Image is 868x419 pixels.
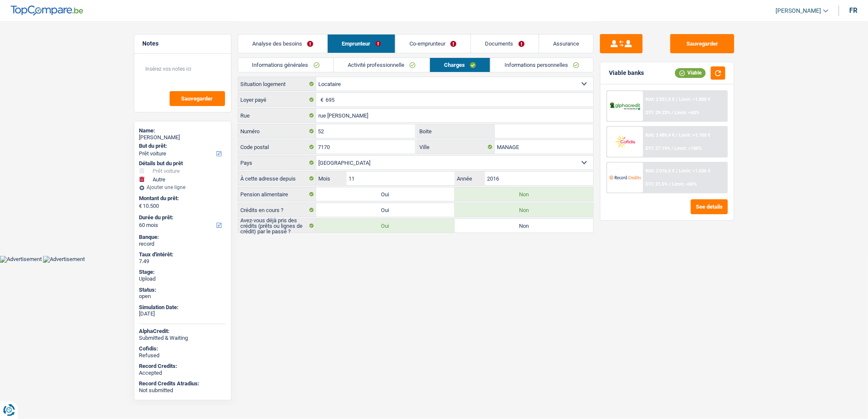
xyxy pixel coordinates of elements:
span: [PERSON_NAME] [776,7,821,14]
label: Durée du prêt: [139,214,224,221]
label: Oui [316,187,455,201]
a: Activité professionnelle [334,58,430,72]
div: [PERSON_NAME] [139,134,226,141]
div: record [139,241,226,247]
div: fr [849,6,857,14]
label: Ville [417,140,495,154]
div: Record Credits: [139,363,226,370]
span: NAI: 2 016,5 € [646,168,675,174]
div: Submitted & Waiting [139,335,226,342]
img: AlphaCredit [609,101,641,111]
span: Limit: <100% [675,146,702,151]
img: Cofidis [609,134,641,149]
button: Sauvegarder [170,91,225,106]
span: DTI: 31.5% [646,181,668,187]
div: Ajouter une ligne [139,184,226,190]
span: Limit: >1.000 € [679,97,710,102]
label: Avez-vous déjà pris des crédits (prêts ou lignes de crédit) par le passé ? [238,219,316,232]
div: Viable banks [609,69,644,77]
span: DTI: 29.23% [646,110,670,115]
div: Refused [139,352,226,359]
span: Limit: <60% [675,110,699,115]
label: Rue [238,109,316,122]
a: Assurance [539,34,593,53]
div: open [139,293,226,300]
div: Name: [139,127,226,134]
span: / [676,168,678,174]
div: Not submitted [139,387,226,394]
a: [PERSON_NAME] [769,4,828,18]
div: AlphaCredit: [139,328,226,335]
label: Situation logement [238,77,316,91]
label: But du prêt: [139,143,224,149]
label: À cette adresse depuis [238,172,316,185]
span: € [316,93,326,106]
div: Cofidis: [139,345,226,352]
label: Numéro [238,124,316,138]
a: Charges [430,58,490,72]
a: Co-emprunteur [395,34,470,53]
button: See details [691,199,728,214]
label: Crédits en cours ? [238,203,316,217]
div: Upload [139,276,226,282]
span: Sauvegarder [182,96,213,101]
div: Record Credits Atradius: [139,380,226,387]
div: Taux d'intérêt: [139,251,226,258]
a: Informations générales [238,58,334,72]
img: Advertisement [43,256,85,263]
span: Limit: <60% [672,181,697,187]
div: Viable [675,68,706,77]
span: / [676,132,678,138]
span: NAI: 2 489,4 € [646,132,675,138]
a: Analyse des besoins [238,34,327,53]
span: DTI: 27.19% [646,146,670,151]
div: Stage: [139,269,226,276]
label: Mois [316,172,346,185]
label: Loyer payé [238,93,316,106]
label: Oui [316,219,455,232]
label: Non [455,219,593,232]
label: Non [455,203,593,217]
span: Limit: >1.656 € [679,168,710,174]
a: Documents [471,34,538,53]
span: Limit: >1.100 € [679,132,710,138]
label: Oui [316,203,455,217]
a: Emprunteur [328,34,395,53]
a: Informations personnelles [490,58,593,72]
label: Boite [417,124,495,138]
input: MM [346,172,454,185]
span: / [669,181,671,187]
input: AAAA [485,172,593,185]
span: / [672,110,673,115]
label: Année [455,172,485,185]
label: Non [455,187,593,201]
img: Record Credits [609,169,641,185]
div: Détails but du prêt [139,160,226,167]
img: TopCompare Logo [11,6,83,16]
div: 7.49 [139,258,226,265]
label: Pays [238,156,316,169]
div: Status: [139,287,226,293]
label: Pension alimentaire [238,187,316,201]
span: € [139,203,142,209]
div: Accepted [139,370,226,376]
div: [DATE] [139,310,226,317]
span: NAI: 2 251,5 € [646,97,675,102]
label: Montant du prêt: [139,195,224,202]
button: Sauvegarder [670,34,734,53]
label: Code postal [238,140,316,154]
h5: Notes [143,40,222,47]
div: Banque: [139,234,226,241]
div: Simulation Date: [139,304,226,311]
span: / [672,146,673,151]
span: / [676,97,678,102]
